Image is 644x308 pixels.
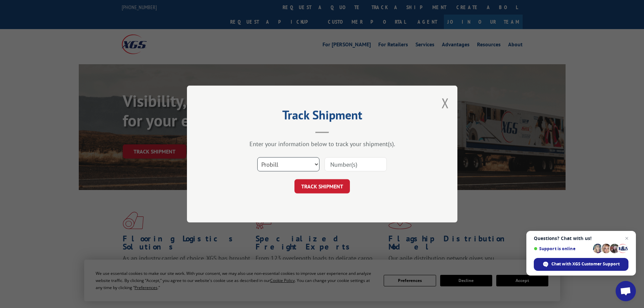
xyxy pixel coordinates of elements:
[616,281,636,301] a: Open chat
[534,258,628,271] span: Chat with XGS Customer Support
[534,236,628,241] span: Questions? Chat with us!
[294,179,350,193] button: TRACK SHIPMENT
[221,110,424,123] h2: Track Shipment
[442,94,449,112] button: Close modal
[534,246,591,251] span: Support is online
[551,261,620,267] span: Chat with XGS Customer Support
[221,140,424,148] div: Enter your information below to track your shipment(s).
[325,157,387,171] input: Number(s)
